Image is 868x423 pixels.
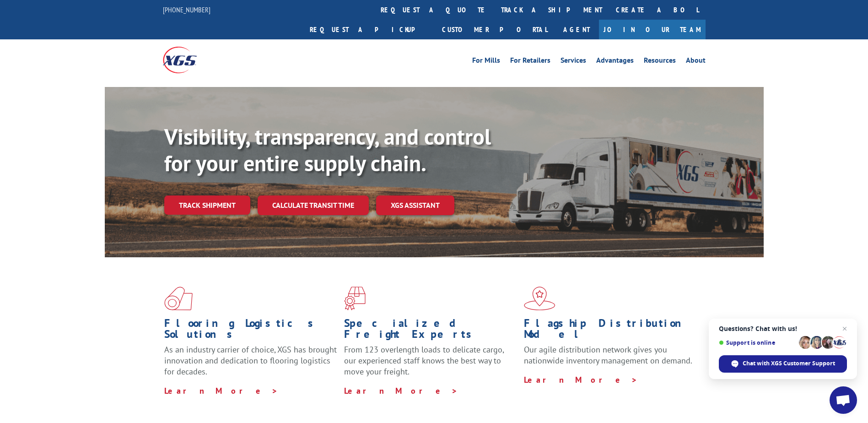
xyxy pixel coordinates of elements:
[561,57,586,67] a: Services
[376,195,454,215] a: XGS ASSISTANT
[164,344,337,377] span: As an industry carrier of choice, XGS has brought innovation and dedication to flooring logistics...
[644,57,676,67] a: Resources
[510,57,550,67] a: For Retailers
[435,20,554,39] a: Customer Portal
[830,386,857,414] a: Open chat
[743,359,835,368] span: Chat with XGS Customer Support
[344,385,458,396] a: Learn More >
[596,57,634,67] a: Advantages
[686,57,706,67] a: About
[164,385,278,396] a: Learn More >
[524,287,555,310] img: xgs-icon-flagship-distribution-model-red
[344,344,517,385] p: From 123 overlength loads to delicate cargo, our experienced staff knows the best way to move you...
[554,20,599,39] a: Agent
[258,195,369,215] a: Calculate transit time
[599,20,706,39] a: Join Our Team
[164,287,193,310] img: xgs-icon-total-supply-chain-intelligence-red
[719,325,847,332] span: Questions? Chat with us!
[524,318,697,344] h1: Flagship Distribution Model
[344,318,517,344] h1: Specialized Freight Experts
[472,57,500,67] a: For Mills
[164,122,491,177] b: Visibility, transparency, and control for your entire supply chain.
[163,5,210,14] a: [PHONE_NUMBER]
[344,287,366,310] img: xgs-icon-focused-on-flooring-red
[719,339,796,346] span: Support is online
[719,355,847,373] span: Chat with XGS Customer Support
[164,318,337,344] h1: Flooring Logistics Solutions
[524,344,692,366] span: Our agile distribution network gives you nationwide inventory management on demand.
[303,20,435,39] a: Request a pickup
[524,374,638,385] a: Learn More >
[164,195,250,215] a: Track shipment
